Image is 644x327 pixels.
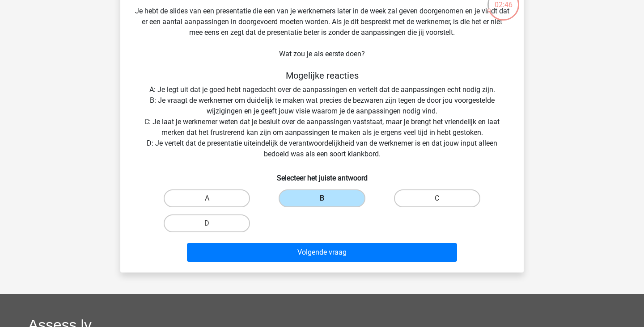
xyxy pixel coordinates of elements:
label: A [164,189,250,207]
h6: Selecteer het juiste antwoord [135,167,509,182]
h5: Mogelijke reacties [135,70,509,81]
label: C [394,189,480,207]
label: D [164,214,250,232]
label: B [279,189,365,207]
button: Volgende vraag [187,243,458,262]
